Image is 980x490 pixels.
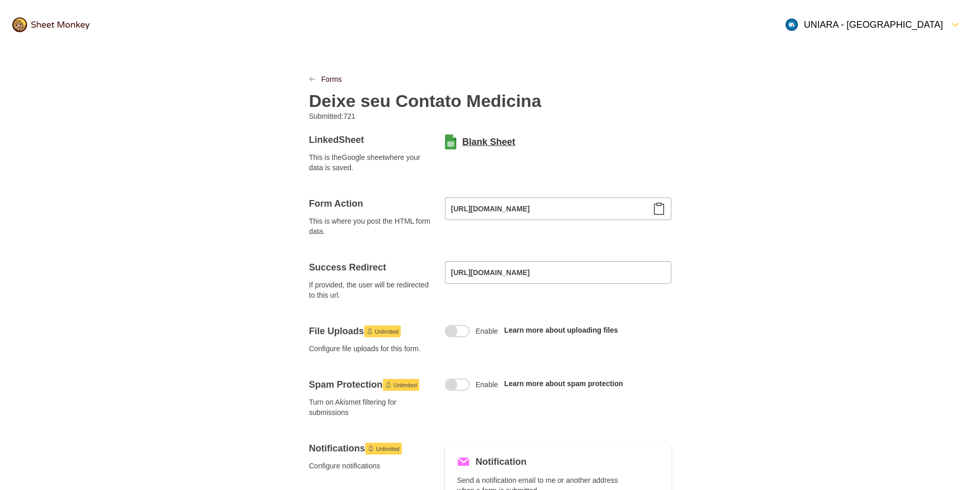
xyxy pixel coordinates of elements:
div: UNIARA - [GEOGRAPHIC_DATA] [786,19,943,31]
p: Submitted: 721 [309,111,482,121]
span: This is where you post the HTML form data. [309,216,433,237]
span: Enable [476,379,498,390]
span: Unlimited [394,379,417,391]
a: Forms [322,74,342,84]
h2: Deixe seu Contato Medicina [309,90,542,111]
button: Open Menu [779,12,968,37]
span: Turn on Akismet filtering for submissions [309,397,433,418]
span: Configure notifications [309,461,433,471]
a: Blank Sheet [462,136,515,148]
svg: Clipboard [653,203,665,215]
a: Learn more about uploading files [504,326,618,334]
h4: Spam Protection [309,378,433,391]
span: Unlimited [376,443,400,455]
h4: Notifications [309,442,433,455]
svg: Launch [367,328,373,334]
svg: LinkPrevious [309,76,315,82]
h4: Success Redirect [309,261,433,274]
svg: Mail [457,456,470,468]
svg: Launch [368,445,374,451]
h4: Form Action [309,197,433,210]
span: Configure file uploads for this form. [309,343,433,354]
h5: Notification [476,455,527,469]
svg: Launch [385,382,391,388]
span: Unlimited [375,325,399,338]
img: logo@2x.png [12,17,90,32]
span: This is the Google sheet where your data is saved. [309,152,433,173]
svg: FormDown [949,19,961,31]
span: Enable [476,326,498,336]
span: If provided, the user will be redirected to this url. [309,280,433,300]
input: https://my-site.com/success.html [445,261,671,284]
h4: File Uploads [309,325,433,337]
h4: Linked Sheet [309,134,433,146]
a: Learn more about spam protection [504,379,623,388]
